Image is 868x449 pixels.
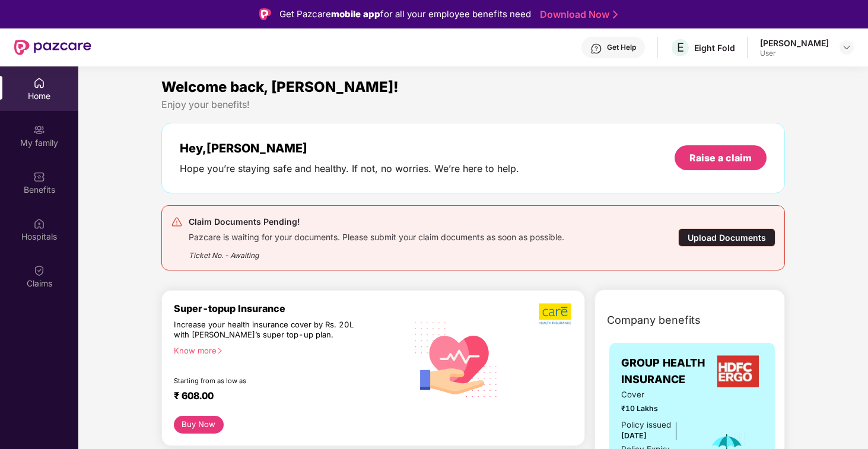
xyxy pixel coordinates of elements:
[677,40,684,55] span: E
[180,141,519,155] div: Hey, [PERSON_NAME]
[590,43,602,55] img: svg+xml;base64,PHN2ZyBpZD0iSGVscC0zMngzMiIgeG1sbnM9Imh0dHA6Ly93d3cudzMub3JnLzIwMDAvc3ZnIiB3aWR0aD...
[174,390,395,404] div: ₹ 608.00
[607,312,701,329] span: Company benefits
[331,8,380,20] strong: mobile app
[33,124,45,136] img: svg+xml;base64,PHN2ZyB3aWR0aD0iMjAiIGhlaWdodD0iMjAiIHZpZXdCb3g9IjAgMCAyMCAyMCIgZmlsbD0ibm9uZSIgeG...
[689,151,752,164] div: Raise a claim
[621,419,671,431] div: Policy issued
[33,171,45,183] img: svg+xml;base64,PHN2ZyBpZD0iQmVuZWZpdHMiIHhtbG5zPSJodHRwOi8vd3d3LnczLm9yZy8yMDAwL3N2ZyIgd2lkdGg9Ij...
[161,98,784,111] div: Enjoy your benefits!
[678,228,775,247] div: Upload Documents
[842,43,851,52] img: svg+xml;base64,PHN2ZyBpZD0iRHJvcGRvd24tMzJ4MzIiIHhtbG5zPSJodHRwOi8vd3d3LnczLm9yZy8yMDAwL3N2ZyIgd2...
[189,215,564,229] div: Claim Documents Pending!
[180,163,519,175] div: Hope you’re staying safe and healthy. If not, no worries. We’re here to help.
[717,355,760,387] img: insurerLogo
[760,37,829,49] div: [PERSON_NAME]
[217,348,223,354] span: right
[621,389,692,401] span: Cover
[621,403,692,414] span: ₹10 Lakhs
[33,218,45,230] img: svg+xml;base64,PHN2ZyBpZD0iSG9zcGl0YWxzIiB4bWxucz0iaHR0cDovL3d3dy53My5vcmcvMjAwMC9zdmciIHdpZHRoPS...
[161,78,399,95] span: Welcome back, [PERSON_NAME]!
[406,308,506,410] img: svg+xml;base64,PHN2ZyB4bWxucz0iaHR0cDovL3d3dy53My5vcmcvMjAwMC9zdmciIHhtbG5zOnhsaW5rPSJodHRwOi8vd3...
[621,355,714,389] span: GROUP HEALTH INSURANCE
[259,8,271,20] img: Logo
[694,42,735,53] div: Eight Fold
[174,320,355,340] div: Increase your health insurance cover by Rs. 20L with [PERSON_NAME]’s super top-up plan.
[14,40,91,55] img: New Pazcare Logo
[621,431,647,440] span: [DATE]
[540,8,614,21] a: Download Now
[174,416,223,434] button: Buy Now
[174,346,399,354] div: Know more
[539,302,573,325] img: b5dec4f62d2307b9de63beb79f102df3.png
[174,377,356,385] div: Starting from as low as
[171,216,183,228] img: svg+xml;base64,PHN2ZyB4bWxucz0iaHR0cDovL3d3dy53My5vcmcvMjAwMC9zdmciIHdpZHRoPSIyNCIgaGVpZ2h0PSIyNC...
[760,49,829,58] div: User
[189,229,564,243] div: Pazcare is waiting for your documents. Please submit your claim documents as soon as possible.
[33,77,45,89] img: svg+xml;base64,PHN2ZyBpZD0iSG9tZSIgeG1sbnM9Imh0dHA6Ly93d3cudzMub3JnLzIwMDAvc3ZnIiB3aWR0aD0iMjAiIG...
[33,265,45,276] img: svg+xml;base64,PHN2ZyBpZD0iQ2xhaW0iIHhtbG5zPSJodHRwOi8vd3d3LnczLm9yZy8yMDAwL3N2ZyIgd2lkdGg9IjIwIi...
[174,302,406,314] div: Super-topup Insurance
[607,43,636,52] div: Get Help
[613,8,618,21] img: Stroke
[279,7,531,21] div: Get Pazcare for all your employee benefits need
[189,243,564,261] div: Ticket No. - Awaiting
